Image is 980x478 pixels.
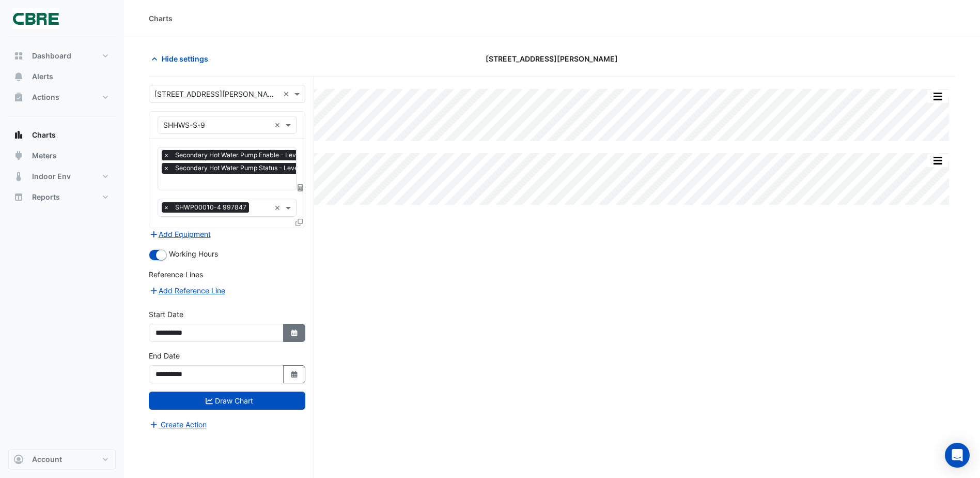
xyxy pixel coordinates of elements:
span: × [162,150,171,160]
label: End Date [149,350,180,361]
span: Secondary Hot Water Pump Status - Level 33-Plant Room, Plantroom [173,163,382,173]
span: Dashboard [32,51,71,61]
button: Add Equipment [149,228,211,240]
button: More Options [927,154,948,167]
img: Company Logo [12,8,59,29]
fa-icon: Select Date [290,328,299,337]
span: Clear [274,202,283,213]
button: Alerts [8,66,116,87]
button: Meters [8,145,116,166]
button: Create Action [149,419,207,430]
button: Actions [8,87,116,108]
span: Clear [283,88,292,99]
div: Open Intercom Messenger [945,443,970,468]
span: Secondary Hot Water Pump Enable - Level 33-Plant Room, Plantroom [173,150,384,160]
button: Add Reference Line [149,285,226,296]
button: Reports [8,187,116,207]
span: Working Hours [169,249,218,258]
button: Draw Chart [149,392,305,410]
button: Account [8,449,116,470]
app-icon: Actions [13,92,24,102]
app-icon: Dashboard [13,51,24,61]
span: Choose Function [296,183,305,192]
app-icon: Indoor Env [13,171,24,182]
span: Account [32,454,62,465]
span: Charts [32,130,56,140]
span: Meters [32,151,57,161]
button: More Options [927,90,948,103]
button: Indoor Env [8,166,116,187]
span: Alerts [32,71,53,82]
button: Dashboard [8,46,116,66]
span: Hide settings [162,53,208,64]
label: Reference Lines [149,269,203,280]
span: Reports [32,192,60,202]
fa-icon: Select Date [290,370,299,379]
app-icon: Meters [13,151,24,161]
span: Clear [274,119,283,130]
span: SHWP00010-4 997847 [173,202,249,213]
label: Start Date [149,309,183,320]
span: Actions [32,92,59,102]
span: × [162,202,171,213]
app-icon: Charts [13,130,24,140]
button: Charts [8,125,116,145]
span: [STREET_ADDRESS][PERSON_NAME] [486,53,618,64]
button: Hide settings [149,50,215,68]
span: Indoor Env [32,171,71,182]
app-icon: Reports [13,192,24,202]
app-icon: Alerts [13,71,24,82]
span: Clone Favourites and Tasks from this Equipment to other Equipment [295,218,303,227]
div: Charts [149,13,173,24]
span: × [162,163,171,173]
